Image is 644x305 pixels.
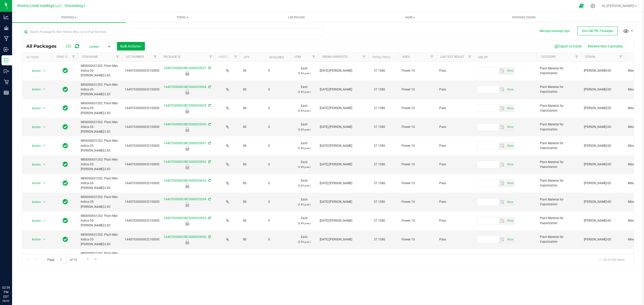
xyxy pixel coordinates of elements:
div: Final Check Lock [159,127,216,132]
span: Pass [439,143,471,148]
span: 0 [268,87,287,92]
a: UOM [294,55,301,59]
span: select [506,198,514,206]
span: Plant Material for Vaporization [540,160,578,169]
span: select [499,124,506,131]
inline-svg: Reports [4,90,9,95]
span: 0 [268,181,287,186]
span: M00000651202: Plant Mat-Indica-35-[PERSON_NAME]-2.83 [81,138,119,153]
span: 37.1580 [371,86,388,93]
a: 1A4070300003BC5000035934 [164,197,206,201]
inline-svg: Retail [4,79,9,84]
span: 37.1580 [371,198,388,206]
span: 80 [243,125,262,129]
a: Use By [478,56,488,59]
span: select [41,217,48,224]
div: Final Check Lock [159,108,216,113]
span: 0 [268,162,287,167]
span: Set Current date [506,86,514,93]
span: select [41,142,48,149]
div: Final Check Lock [159,146,216,151]
a: Filter [310,53,318,61]
span: Page of 13 [43,256,81,264]
a: Item Name [82,55,98,59]
span: M00000651202: Plant Mat-Indica-35-[PERSON_NAME]-2.83 [81,82,119,97]
span: Plants [126,15,239,20]
span: 80 [243,68,262,73]
span: [PERSON_NAME]-GC [584,218,622,223]
span: 37.1580 [371,67,388,74]
a: Total THC% [372,56,390,59]
span: Each [293,235,315,244]
span: Each [293,104,315,113]
span: In Sync [63,123,68,130]
span: 0 [268,125,287,129]
span: Set Current date [506,180,514,187]
span: select [506,105,514,112]
span: Open Ecommerce Menu [576,1,587,11]
span: M00000651202: Plant Mat-Indica-35-[PERSON_NAME]-2.83 [81,214,119,228]
span: Pass [439,106,471,111]
span: [PERSON_NAME]-GC [584,87,622,92]
span: 1A4070300000321000000151 [125,162,167,167]
span: 80 [243,237,262,242]
a: Filter [151,53,159,61]
span: Plant Material for Vaporization [540,197,578,207]
a: 1A4070300003BC5000035932 [164,160,206,164]
a: Lot Number [126,55,144,59]
span: 0 [268,199,287,204]
span: Bulk Actions [120,44,142,48]
span: Sync METRC Packages [582,29,613,33]
span: select [506,86,514,93]
span: Plant Material for Vaporization [540,104,578,113]
div: Final Check Lock [159,71,216,76]
span: Set Current date [506,67,514,74]
span: Each [293,66,315,76]
a: Strain [585,55,595,59]
span: M00000651202: Plant Mat-Indica-35-[PERSON_NAME]-2.83 [81,195,119,209]
span: Flower 10 [401,143,433,148]
span: Sync from Compliance System [208,141,211,145]
span: M00000651202: Plant Mat-Indica-35-[PERSON_NAME]-2.83 [81,120,119,134]
span: Each [293,160,315,169]
span: 0 [268,106,287,111]
span: In Sync [63,67,68,74]
span: [PERSON_NAME]-GC [584,143,622,148]
p: (2.83 g ea.) [293,71,315,76]
a: 1A4070300003BC5000035935 [164,216,206,220]
span: Sync from Compliance System [208,179,211,182]
span: Set Current date [506,123,514,131]
span: select [499,236,506,243]
span: 1A4070300000321000000151 [125,237,167,242]
span: Pass [439,162,471,167]
div: Actions [26,56,51,59]
span: 0 [268,218,287,223]
div: [DATE] [PERSON_NAME] [320,106,367,111]
span: select [499,161,506,168]
span: select [499,67,506,74]
span: 0 [268,143,287,148]
span: [PERSON_NAME]-GC [584,162,622,167]
a: Filter [360,53,368,61]
a: Go to the last page [92,256,100,263]
span: Riviera Creek Holdings LLC - Processing [17,4,83,8]
p: (2.83 g ea.) [293,146,315,150]
span: In Sync [63,217,68,224]
a: 1A4070300003BC5000035936 [164,235,206,239]
span: Flower 10 [401,237,433,242]
a: Filter [617,53,625,61]
span: Flower 10 [401,162,433,167]
span: [PERSON_NAME]-GC [584,199,622,204]
span: M00000651202: Plant Mat-Indica-35-[PERSON_NAME]-2.83 [81,157,119,172]
span: Hi, [PERSON_NAME]! [602,4,634,8]
span: M00000651202: Plant Mat-Indica-35-[PERSON_NAME]-2.83 [81,232,119,247]
span: Sync from Compliance System [208,66,211,70]
span: 37.1580 [371,123,388,131]
div: Final Check Lock [159,164,216,169]
span: select [506,161,514,168]
span: Action [27,86,41,93]
span: [PERSON_NAME]-GC [584,106,622,111]
p: (2.83 g ea.) [293,127,315,132]
span: select [499,198,506,206]
span: Each [293,122,315,132]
